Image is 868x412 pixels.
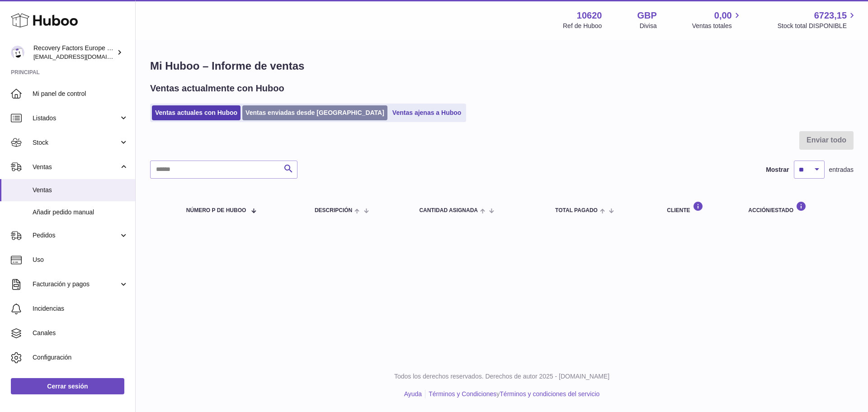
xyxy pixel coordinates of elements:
span: Total pagado [555,208,598,213]
a: Ventas ajenas a Huboo [389,105,465,120]
span: Uso [33,256,128,264]
a: Ayuda [404,390,422,398]
span: Añadir pedido manual [33,208,128,217]
span: Pedidos [33,231,119,240]
a: Términos y Condiciones [429,390,496,398]
span: 6723,15 [814,9,847,22]
li: y [425,390,599,398]
span: Cantidad ASIGNADA [419,208,478,213]
span: entradas [829,166,854,174]
span: Ventas totales [692,22,742,30]
span: 0,00 [714,9,732,22]
span: Incidencias [33,304,128,313]
div: Recovery Factors Europe Ltd [33,44,115,61]
span: Canales [33,329,128,337]
span: Listados [33,114,119,123]
a: Términos y condiciones del servicio [500,390,599,398]
div: Ref de Huboo [563,22,602,30]
span: Configuración [33,353,128,362]
div: Cliente [667,201,730,213]
span: Facturación y pagos [33,280,119,289]
p: Todos los derechos reservados. Derechos de autor 2025 - [DOMAIN_NAME] [143,372,861,381]
span: Stock total DISPONIBLE [778,22,857,30]
span: número P de Huboo [186,208,246,213]
a: Cerrar sesión [11,378,124,394]
a: Ventas enviadas desde [GEOGRAPHIC_DATA] [242,105,387,120]
img: internalAdmin-10620@internal.huboo.com [11,46,24,59]
span: Ventas [33,163,119,171]
div: Divisa [640,22,657,30]
a: 0,00 Ventas totales [692,9,742,30]
a: 6723,15 Stock total DISPONIBLE [778,9,857,30]
span: [EMAIL_ADDRESS][DOMAIN_NAME] [33,53,133,60]
label: Mostrar [766,166,789,174]
a: Ventas actuales con Huboo [152,105,241,120]
h2: Ventas actualmente con Huboo [150,82,284,95]
strong: GBP [637,9,656,22]
span: Ventas [33,186,128,194]
strong: 10620 [577,9,602,22]
span: Stock [33,138,119,147]
h1: Mi Huboo – Informe de ventas [150,59,854,73]
span: Descripción [315,208,352,213]
div: Acción/Estado [748,201,844,213]
span: Mi panel de control [33,90,128,98]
